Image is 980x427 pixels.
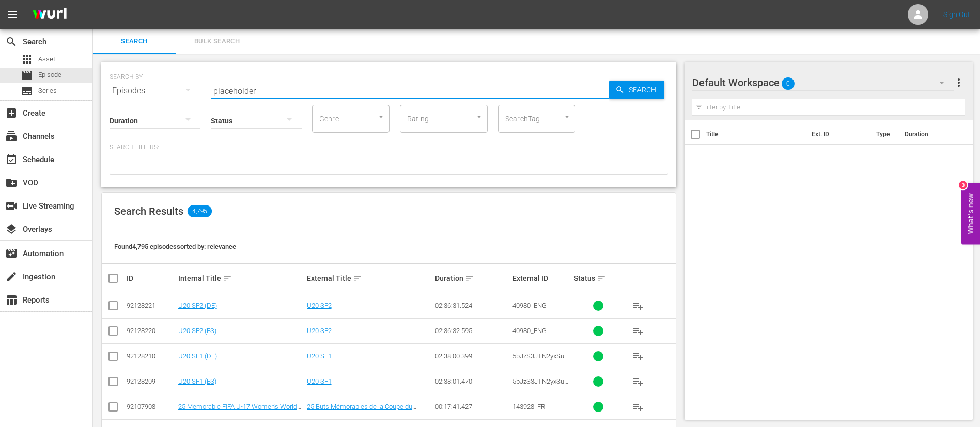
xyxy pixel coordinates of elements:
span: 40980_ENG [512,327,547,335]
button: Open [562,112,572,122]
div: 02:38:00.399 [435,352,509,360]
span: 5bJzS3JTN2yxSugTf8mGu9_ENG [512,352,568,368]
a: Sign Out [943,10,970,19]
a: U20 SF2 (ES) [178,327,216,335]
span: Asset [38,54,55,65]
span: Schedule [5,153,18,166]
a: U20 SF1 [307,352,332,360]
div: 92107908 [127,403,175,410]
span: playlist_add [632,401,644,413]
div: Internal Title [178,272,304,284]
a: U20 SF1 (DE) [178,352,217,360]
button: Open [474,112,484,122]
div: 92128209 [127,377,175,385]
span: Series [21,85,33,97]
span: Bulk Search [182,36,252,48]
div: 00:17:41.427 [435,403,509,410]
a: U20 SF1 [307,377,332,385]
div: ID [127,274,175,282]
span: playlist_add [632,350,644,362]
a: U20 SF1 (ES) [178,377,216,385]
th: Duration [898,120,960,149]
div: 02:36:31.524 [435,302,509,309]
button: Open Feedback Widget [961,183,980,244]
div: Duration [435,272,509,284]
span: Found 4,795 episodes sorted by: relevance [114,243,236,250]
img: ans4CAIJ8jUAAAAAAAAAAAAAAAAAAAAAAAAgQb4GAAAAAAAAAAAAAAAAAAAAAAAAJMjXAAAAAAAAAAAAAAAAAAAAAAAAgAT5G... [25,3,74,27]
span: sort [465,274,474,283]
span: Channels [5,130,18,143]
span: Create [5,107,18,119]
span: 40980_ENG [512,302,547,309]
span: Reports [5,294,18,306]
span: 4,795 [188,205,212,217]
span: Search [5,36,18,48]
span: Automation [5,247,18,260]
span: Search [625,81,664,99]
span: playlist_add [632,375,644,388]
button: playlist_add [626,344,650,369]
div: 02:38:01.470 [435,377,509,385]
span: 5bJzS3JTN2yxSugTf8mGu9_ENG [512,377,568,393]
span: Search Results [114,205,183,217]
p: Search Filters: [110,143,668,152]
span: 143928_FR [512,403,545,410]
span: Overlays [5,223,18,235]
div: External ID [512,274,571,282]
span: Episode [21,69,33,82]
span: playlist_add [632,325,644,337]
a: U20 SF2 [307,302,332,309]
div: 92128221 [127,302,175,309]
div: Episodes [110,76,200,105]
span: sort [597,274,606,283]
th: Ext. ID [805,120,870,149]
span: Episode [38,70,61,80]
div: Default Workspace [692,68,955,97]
span: Search [99,36,169,48]
button: playlist_add [626,394,650,419]
span: more_vert [953,76,965,89]
button: Open [376,112,386,122]
button: playlist_add [626,369,650,394]
button: playlist_add [626,293,650,318]
a: U20 SF2 [307,327,332,335]
button: Search [609,81,664,99]
span: sort [353,274,362,283]
div: 92128220 [127,327,175,335]
span: sort [223,274,232,283]
span: VOD [5,177,18,189]
span: Series [38,86,57,96]
a: 25 Buts Mémorables de la Coupe du Monde Féminine U-17 de la FIFA [307,403,416,418]
button: playlist_add [626,319,650,343]
a: U20 SF2 (DE) [178,302,217,309]
span: Live Streaming [5,200,18,212]
div: External Title [307,272,432,284]
div: Status [574,272,623,284]
div: 3 [959,181,967,189]
span: playlist_add [632,299,644,312]
span: 0 [782,73,795,94]
div: 02:36:32.595 [435,327,509,335]
a: 25 Memorable FIFA U-17 Women’s World Cup Goals (FR) [178,403,301,418]
button: more_vert [953,70,965,95]
span: Ingestion [5,271,18,283]
span: menu [6,8,19,21]
th: Title [706,120,805,149]
th: Type [870,120,898,149]
div: 92128210 [127,352,175,360]
span: Asset [21,53,33,66]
